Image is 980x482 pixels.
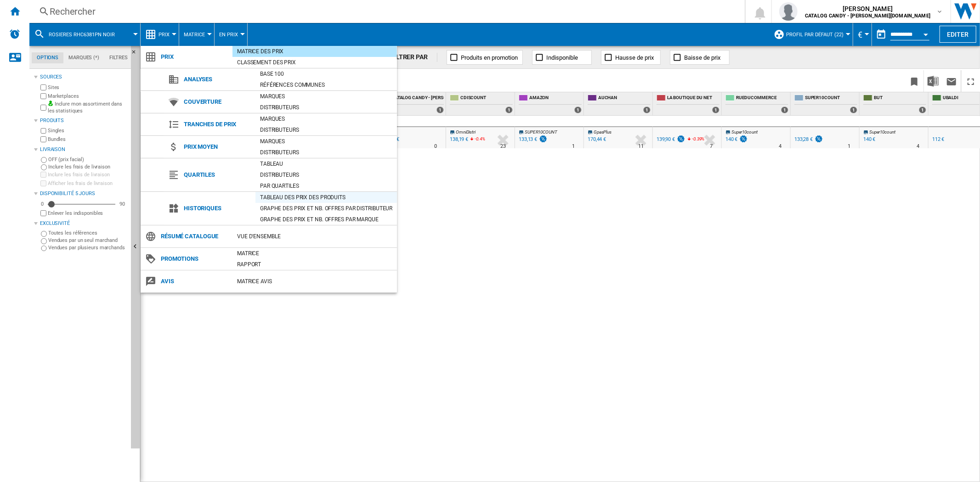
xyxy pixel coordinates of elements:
[255,181,397,191] div: Par quartiles
[179,95,255,108] span: Couverture
[255,159,397,168] div: Tableau
[255,204,397,213] div: Graphe des prix et nb. offres par distributeur
[232,232,397,241] div: Vue d'ensemble
[232,249,397,258] div: Matrice
[156,50,232,63] span: Prix
[255,92,397,101] div: Marques
[255,114,397,123] div: Marques
[179,140,255,153] span: Prix moyen
[255,148,397,157] div: Distributeurs
[156,275,232,288] span: Avis
[255,80,397,90] div: Références communes
[255,125,397,135] div: Distributeurs
[255,137,397,146] div: Marques
[232,260,397,269] div: Rapport
[179,168,255,181] span: Quartiles
[179,73,255,86] span: Analyses
[156,230,232,243] span: Résumé catalogue
[156,252,232,265] span: Promotions
[255,69,397,78] div: Base 100
[255,193,397,202] div: Tableau des prix des produits
[255,215,397,224] div: Graphe des prix et nb. offres par marque
[255,103,397,112] div: Distributeurs
[179,118,255,131] span: Tranches de prix
[232,277,397,286] div: Matrice AVIS
[255,170,397,179] div: Distributeurs
[232,58,397,67] div: Classement des prix
[232,47,397,56] div: Matrice des prix
[179,202,255,215] span: Historiques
